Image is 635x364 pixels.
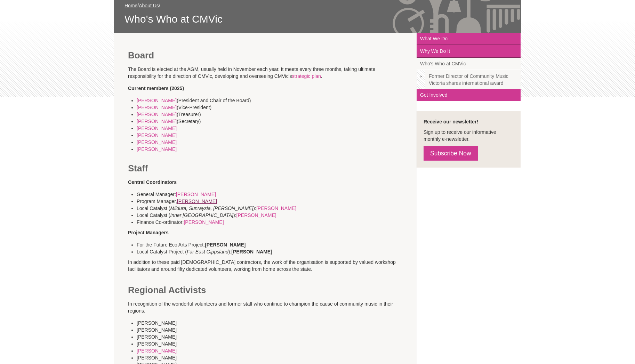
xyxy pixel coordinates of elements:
[292,73,321,79] a: strategic plan
[137,219,411,226] li: Finance Co-ordinator:
[137,112,177,117] a: [PERSON_NAME]
[417,89,521,101] a: Get Involved
[170,205,253,211] em: Mildura, Sunraysia, [PERSON_NAME]
[417,33,521,45] a: What We Do
[205,242,246,248] strong: [PERSON_NAME]
[124,2,511,26] div: / /
[124,3,137,8] a: Home
[137,191,411,198] li: General Manager:
[231,249,272,254] strong: [PERSON_NAME]
[176,192,216,197] a: [PERSON_NAME]
[139,3,159,8] a: About Us
[137,132,177,138] a: [PERSON_NAME]
[256,205,296,211] a: [PERSON_NAME]
[124,13,511,26] span: Who's Who at CMVic
[137,111,411,118] li: (Treasurer)
[187,249,228,254] em: Far East Gippsland
[137,319,411,326] li: [PERSON_NAME]
[137,139,177,145] a: [PERSON_NAME]
[236,212,276,218] a: [PERSON_NAME]
[137,354,411,361] li: [PERSON_NAME]
[425,70,521,89] a: Former Director of Community Music Victoria shares international award
[177,199,217,204] a: [PERSON_NAME]
[424,129,514,143] p: Sign up to receive our informative monthly e-newsletter.
[137,348,177,354] a: [PERSON_NAME]
[417,58,521,70] a: Who's Who at CMVic
[128,241,403,280] p: In addition to these paid [DEMOGRAPHIC_DATA] contractors, the work of the organisation is support...
[137,98,177,103] a: [PERSON_NAME]
[128,50,403,60] h2: Board
[128,285,403,295] h2: Regional Activists
[137,333,411,340] li: [PERSON_NAME]
[128,230,169,235] strong: Project Managers
[137,212,411,219] li: Local Catalyst ( ):
[128,179,177,185] b: Central Coordinators
[137,198,411,205] li: Program Manager,
[137,126,177,131] a: [PERSON_NAME]
[137,118,411,125] li: (Secretary)
[137,146,177,152] a: [PERSON_NAME]
[137,205,411,212] li: Local Catalyst ( ):
[137,340,411,347] li: [PERSON_NAME]
[424,146,478,161] a: Subscribe Now
[137,326,411,333] li: [PERSON_NAME]
[128,86,184,91] strong: Current members (2025)
[417,45,521,58] a: Why We Do It
[128,97,403,173] h2: Staff
[137,104,411,111] li: (Vice-President)
[170,212,233,218] em: Inner [GEOGRAPHIC_DATA]
[137,248,411,255] li: Local Catalyst Project ( ):
[137,119,177,124] a: [PERSON_NAME]
[137,97,411,104] li: (President and Chair of the Board)
[184,219,224,225] a: [PERSON_NAME]
[137,105,177,110] a: [PERSON_NAME]
[128,66,403,80] p: The Board is elected at the AGM, usually held in November each year. It meets every three months,...
[424,119,478,124] strong: Receive our newsletter!
[128,300,403,314] p: In recognition of the wonderful volunteers and former staff who continue to champion the cause of...
[137,241,411,248] li: For the Future Eco Arts Project:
